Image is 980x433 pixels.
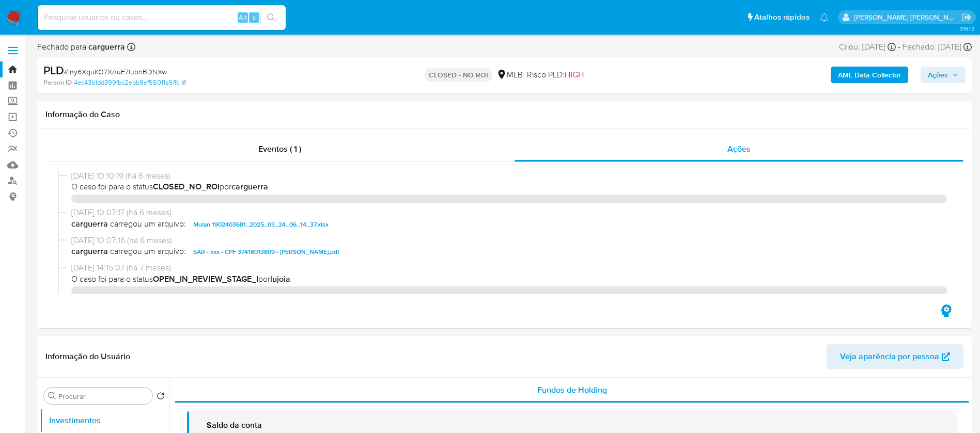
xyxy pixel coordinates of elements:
[840,344,939,369] span: Veja aparência por pessoa
[961,12,972,23] a: Sair
[903,41,972,53] div: Fechado: [DATE]
[48,392,56,400] button: Procurar
[43,78,72,87] b: Person ID
[928,67,948,83] span: Ações
[74,78,186,87] a: 4ec43b1dd399fbc2ebb9ef55011a5ffc
[37,41,125,53] span: Fechado para
[253,12,256,22] span: s
[425,68,492,82] p: CLOSED - NO ROI
[831,67,908,83] button: AML Data Collector
[239,12,247,22] span: Alt
[496,69,523,81] div: MLB
[64,67,167,77] span: # Iny6XquKO7XAuE7lubhBDNXw
[565,69,584,81] span: HIGH
[854,12,958,22] p: andreia.almeida@mercadolivre.com
[45,109,963,120] h1: Informação do Caso
[827,344,963,369] button: Veja aparência por pessoa
[727,143,751,155] span: Ações
[38,11,286,24] input: Pesquise usuários ou casos...
[838,67,901,83] b: AML Data Collector
[45,351,130,362] h1: Informação do Usuário
[898,41,900,53] span: -
[40,408,169,433] button: Investimentos
[258,143,301,155] span: Eventos ( 1 )
[86,41,125,53] b: carguerra
[839,41,896,53] div: Criou: [DATE]
[921,67,966,83] button: Ações
[820,13,829,22] a: Notificações
[260,10,282,25] button: search-icon
[754,12,810,23] span: Atalhos rápidos
[58,392,148,401] input: Procurar
[527,69,584,81] span: Risco PLD:
[43,62,64,78] b: PLD
[157,392,165,403] button: Retornar ao pedido padrão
